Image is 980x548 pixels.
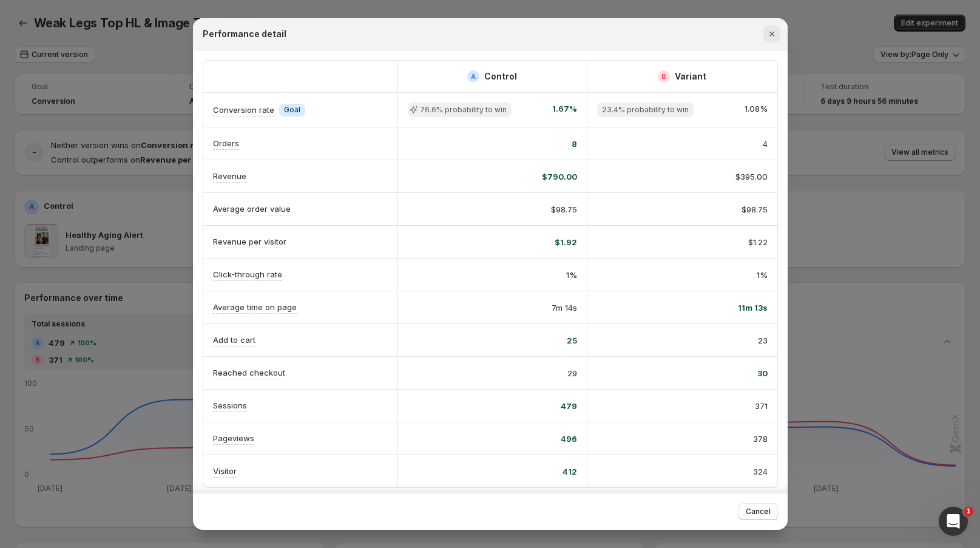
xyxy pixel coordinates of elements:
[484,70,517,83] h2: Control
[471,73,476,80] h2: A
[551,203,577,215] span: $98.75
[555,236,577,248] span: $1.92
[602,105,689,115] span: 23.4% probability to win
[964,507,973,516] span: 1
[675,70,706,83] h2: Variant
[213,432,254,444] p: Pageviews
[420,105,507,115] span: 76.6% probability to win
[748,236,768,248] span: $1.22
[213,465,237,477] p: Visitor
[572,138,577,150] span: 8
[745,103,768,117] span: 1.08%
[757,269,768,281] span: 1%
[213,235,286,248] p: Revenue per visitor
[552,103,577,117] span: 1.67%
[763,138,768,150] span: 4
[552,302,577,314] span: 7m 14s
[757,367,768,379] span: 30
[561,433,577,445] span: 496
[753,465,768,478] span: 324
[742,203,768,215] span: $98.75
[566,269,577,281] span: 1%
[213,399,247,411] p: Sessions
[213,170,246,182] p: Revenue
[567,367,577,379] span: 29
[213,137,239,149] p: Orders
[758,334,768,347] span: 23
[542,171,577,183] span: $790.00
[939,507,968,536] iframe: Intercom live chat
[753,433,768,445] span: 378
[213,203,291,215] p: Average order value
[755,400,768,412] span: 371
[213,301,297,313] p: Average time on page
[213,367,285,379] p: Reached checkout
[213,268,282,280] p: Click-through rate
[735,171,768,183] span: $395.00
[563,465,577,478] span: 412
[284,105,300,115] span: Goal
[763,25,780,42] button: Close
[203,28,286,40] h2: Performance detail
[661,73,666,80] h2: B
[213,104,274,116] p: Conversion rate
[738,503,778,520] button: Cancel
[561,400,577,412] span: 479
[567,334,577,347] span: 25
[738,302,768,314] span: 11m 13s
[746,507,771,516] span: Cancel
[213,334,255,346] p: Add to cart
